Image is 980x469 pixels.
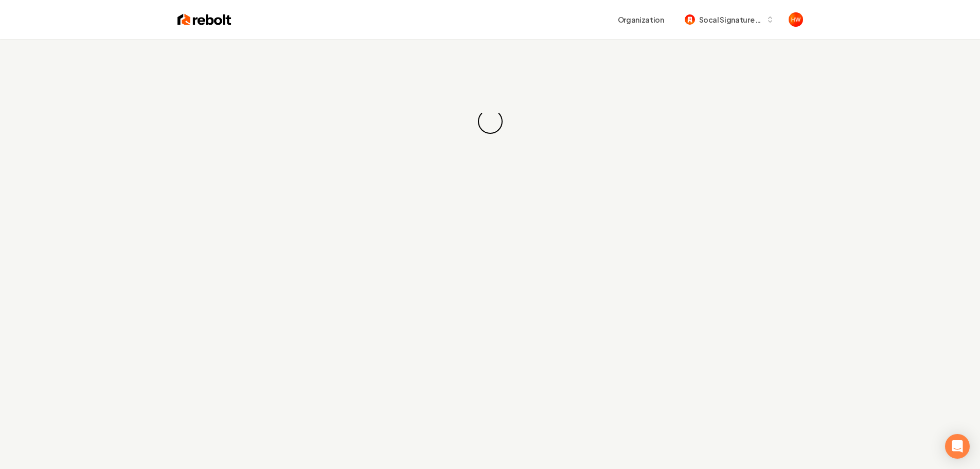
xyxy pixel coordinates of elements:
[699,14,762,25] span: Socal Signature Clean
[612,10,670,29] button: Organization
[685,14,695,25] img: Socal Signature Clean
[945,434,970,459] div: Open Intercom Messenger
[789,12,803,27] img: HSA Websites
[177,12,231,27] img: Rebolt Logo
[789,12,803,27] button: Open user button
[478,109,503,134] div: Loading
